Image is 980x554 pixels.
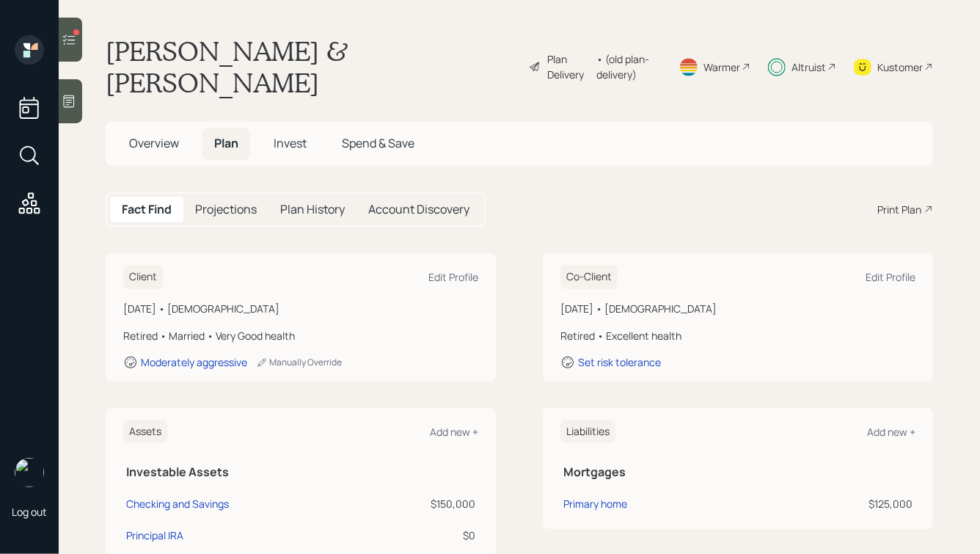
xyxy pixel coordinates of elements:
span: Plan [214,135,238,151]
h5: Fact Find [122,203,172,216]
h5: Mortgages [563,465,913,479]
div: Edit Profile [428,270,478,284]
h6: Co-Client [560,265,618,289]
div: Manually Override [256,356,342,368]
div: Add new + [867,425,915,439]
div: Plan Delivery [547,51,589,82]
div: $125,000 [770,496,913,511]
div: Print Plan [877,202,921,217]
div: Set risk tolerance [578,355,661,369]
div: $150,000 [391,496,475,511]
h6: Liabilities [560,420,615,444]
span: Invest [274,135,307,151]
div: Checking and Savings [126,496,229,511]
div: Add new + [430,425,478,439]
h1: [PERSON_NAME] & [PERSON_NAME] [106,35,517,98]
h5: Plan History [280,203,345,216]
span: Overview [129,135,179,151]
div: Warmer [703,59,740,75]
div: [DATE] • [DEMOGRAPHIC_DATA] [560,301,915,316]
h5: Account Discovery [368,203,469,216]
img: hunter_neumayer.jpg [15,458,44,487]
div: Principal IRA [126,528,183,543]
h5: Investable Assets [126,465,475,479]
h5: Projections [195,203,257,216]
h6: Assets [123,420,167,444]
div: [DATE] • [DEMOGRAPHIC_DATA] [123,301,478,316]
h6: Client [123,265,163,289]
span: Spend & Save [342,135,414,151]
div: Log out [12,505,47,519]
div: Moderately aggressive [141,355,247,369]
div: Primary home [563,496,627,511]
div: Edit Profile [866,270,915,284]
div: • (old plan-delivery) [596,51,661,82]
div: Retired • Married • Very Good health [123,328,478,343]
div: Kustomer [877,59,923,75]
div: Altruist [791,59,826,75]
div: $0 [391,528,475,543]
div: Retired • Excellent health [560,328,915,343]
